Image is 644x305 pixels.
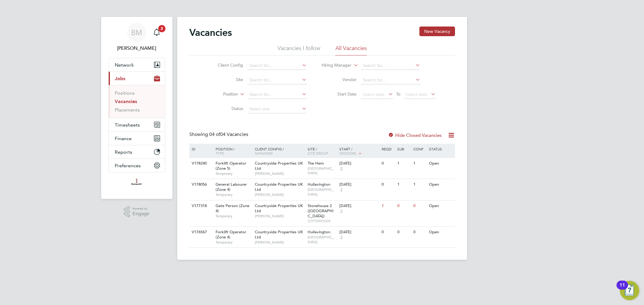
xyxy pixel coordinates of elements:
img: madigangill-logo-retina.png [130,178,143,188]
div: Open [428,200,454,212]
div: Status [428,144,454,154]
button: Timesheets [109,118,165,131]
a: BM[PERSON_NAME] [108,23,165,52]
span: Stonehouse 2 ([GEOGRAPHIC_DATA]) [308,203,334,219]
div: Showing [189,131,249,138]
div: 1 [412,158,428,169]
span: Gate Person (Zone 4) [216,203,249,213]
span: Brandon Mollett [108,45,165,52]
a: Positions [115,90,135,96]
input: Search for... [247,90,307,99]
div: Start / [338,144,380,159]
span: [PERSON_NAME] [255,192,305,197]
div: Conf [412,144,428,154]
div: [DATE] [339,203,379,209]
span: Preferences [115,163,141,168]
span: [GEOGRAPHIC_DATA] [308,166,336,175]
div: [DATE] [339,230,379,235]
div: Position / [211,144,253,158]
span: Powered by [133,206,149,211]
span: Manager [255,151,273,156]
h2: Vacancies [189,27,232,39]
input: Search for... [361,61,420,70]
span: Countryside Properties UK Ltd [255,203,303,213]
span: Vendors [339,151,356,156]
span: Site Group [308,151,328,156]
span: Temporary [216,192,252,197]
span: Network [115,62,134,68]
label: Site [208,77,243,82]
div: Sub [396,144,412,154]
span: [GEOGRAPHIC_DATA] [308,187,336,197]
span: Countryside Properties UK Ltd [255,161,303,171]
span: Countryside Properties UK Ltd [255,229,303,240]
button: Preferences [109,159,165,172]
span: Forklift Operator (Zone 5) [216,161,246,171]
div: ID [190,144,211,154]
label: Hide Closed Vacancies [388,132,442,138]
span: 2 [339,187,343,192]
span: Hullavington [308,229,330,234]
a: Powered byEngage [124,206,149,218]
div: 0 [396,200,412,212]
input: Search for... [361,76,420,84]
div: 1 [412,179,428,190]
div: 0 [380,179,396,190]
span: [PERSON_NAME] [255,240,305,245]
div: V176567 [190,227,211,238]
span: Timesheets [115,122,140,128]
label: Start Date [322,91,357,97]
div: Client Config / [253,144,306,158]
button: Finance [109,132,165,145]
span: 2 [339,209,343,214]
a: Go to home page [108,178,165,188]
span: [PERSON_NAME] [255,171,305,176]
div: 11 [620,285,625,293]
li: All Vacancies [335,45,367,55]
span: Finance [115,136,132,141]
label: Client Config [208,62,243,68]
div: 0 [412,200,428,212]
span: 04 of [209,131,220,137]
a: 3 [151,23,163,42]
div: Open [428,227,454,238]
div: V177318 [190,200,211,212]
div: [DATE] [339,182,379,187]
input: Search for... [247,76,307,84]
span: Select date [405,92,427,97]
span: The Hem [308,161,324,166]
span: Reports [115,149,132,155]
a: Vacancies [115,99,137,104]
span: BM [131,29,142,36]
div: Jobs [109,85,165,118]
label: Vendor [322,77,357,82]
nav: Main navigation [101,17,172,199]
div: 1 [380,200,396,212]
div: [DATE] [339,161,379,166]
input: Search for... [247,61,307,70]
div: 0 [396,227,412,238]
span: COTSWOLDS [308,219,336,223]
div: 1 [396,158,412,169]
label: Status [208,106,243,111]
span: Countryside Properties UK Ltd [255,182,303,192]
span: Type [216,151,224,156]
div: Reqd [380,144,396,154]
span: [GEOGRAPHIC_DATA] [308,235,336,244]
span: Forklift Operator (Zone 4) [216,229,246,240]
span: Temporary [216,214,252,219]
button: Jobs [109,72,165,85]
button: New Vacancy [419,27,455,36]
div: Open [428,179,454,190]
div: V178240 [190,158,211,169]
li: Vacancies I follow [277,45,320,55]
span: 3 [339,235,343,240]
div: 0 [380,227,396,238]
button: Network [109,58,165,71]
span: To [394,90,402,98]
span: General Labourer (Zone 4) [216,182,247,192]
div: V178056 [190,179,211,190]
span: 3 [158,25,165,32]
label: Position [203,91,238,97]
label: Hiring Manager [317,62,351,68]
